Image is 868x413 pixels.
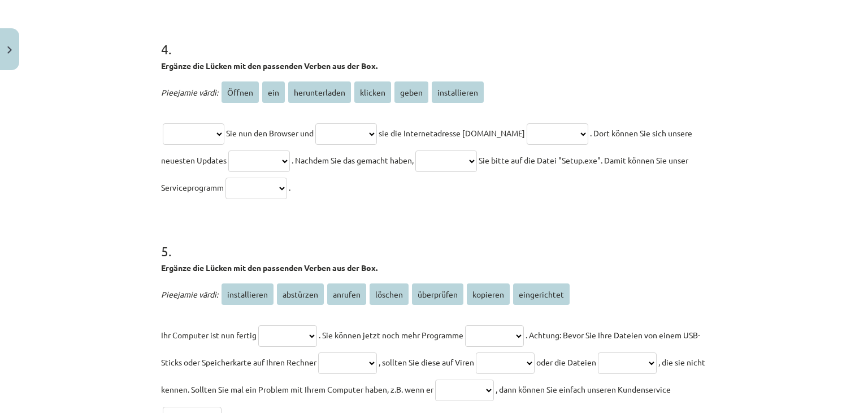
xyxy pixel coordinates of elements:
[370,283,409,305] span: löschen
[222,81,259,103] span: Öffnen
[161,21,707,57] h1: 4 .
[394,81,428,103] span: geben
[226,128,314,138] span: Sie nun den Browser und
[319,330,463,340] span: . Sie können jetzt noch mehr Programme
[536,357,596,367] span: oder die Dateien
[288,81,351,103] span: herunterladen
[289,182,290,192] span: .
[379,128,525,138] span: sie die Internetadresse [DOMAIN_NAME]
[277,283,324,305] span: abstürzen
[161,289,218,299] span: Pieejamie vārdi:
[327,283,366,305] span: anrufen
[161,223,707,259] h1: 5 .
[161,263,377,273] strong: Ergänze die Lücken mit den passenden Verben aus der Box.
[262,81,285,103] span: ein
[292,155,414,165] span: . Nachdem Sie das gemacht haben,
[432,81,484,103] span: installieren
[161,87,218,97] span: Pieejamie vārdi:
[354,81,391,103] span: klicken
[412,283,463,305] span: überprüfen
[513,283,570,305] span: eingerichtet
[496,384,671,394] span: , dann können Sie einfach unseren Kundenservice
[222,283,274,305] span: installieren
[7,46,12,54] img: icon-close-lesson-0947bae3869378f0d4975bcd49f059093ad1ed9edebbc8119c70593378902aed.svg
[467,283,510,305] span: kopieren
[161,330,257,340] span: Ihr Computer ist nun fertig
[379,357,474,367] span: , sollten Sie diese auf Viren
[161,61,377,71] strong: Ergänze die Lücken mit den passenden Verben aus der Box.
